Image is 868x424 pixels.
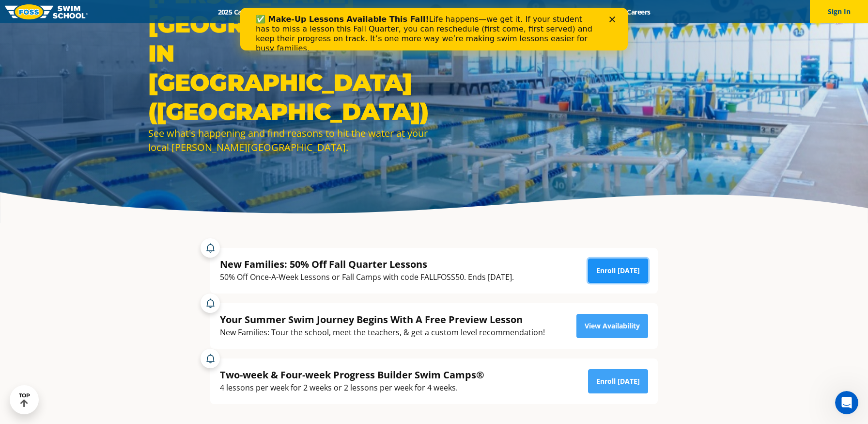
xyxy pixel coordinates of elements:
a: Swim Like [PERSON_NAME] [485,7,588,16]
a: Enroll [DATE] [588,259,648,283]
div: Close [369,9,379,15]
div: Your Summer Swim Journey Begins With A Free Preview Lesson [220,313,545,326]
a: Swim Path® Program [310,7,395,16]
a: Blog [588,7,619,16]
a: Enroll [DATE] [588,369,648,393]
div: 50% Off Once-A-Week Lessons or Fall Camps with code FALLFOSS50. Ends [DATE]. [220,271,514,284]
b: ✅ Make-Up Lessons Available This Fall! [15,7,189,16]
iframe: Intercom live chat [835,391,858,414]
div: Two-week & Four-week Progress Builder Swim Camps® [220,368,484,381]
div: New Families: Tour the school, meet the teachers, & get a custom level recommendation! [220,326,545,339]
a: 2025 Calendar [209,7,270,16]
div: Life happens—we get it. If your student has to miss a lesson this Fall Quarter, you can reschedul... [15,7,356,46]
a: View Availability [576,314,648,338]
div: 4 lessons per week for 2 weeks or 2 lessons per week for 4 weeks. [220,381,484,394]
div: TOP [19,392,30,408]
div: New Families: 50% Off Fall Quarter Lessons [220,258,514,271]
img: FOSS Swim School Logo [5,4,88,19]
iframe: Intercom live chat banner [240,8,628,50]
a: Schools [270,7,310,16]
div: See what's happening and find reasons to hit the water at your local [PERSON_NAME][GEOGRAPHIC_DATA]. [148,126,429,154]
a: Careers [619,7,659,16]
a: About [PERSON_NAME] [396,7,486,16]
